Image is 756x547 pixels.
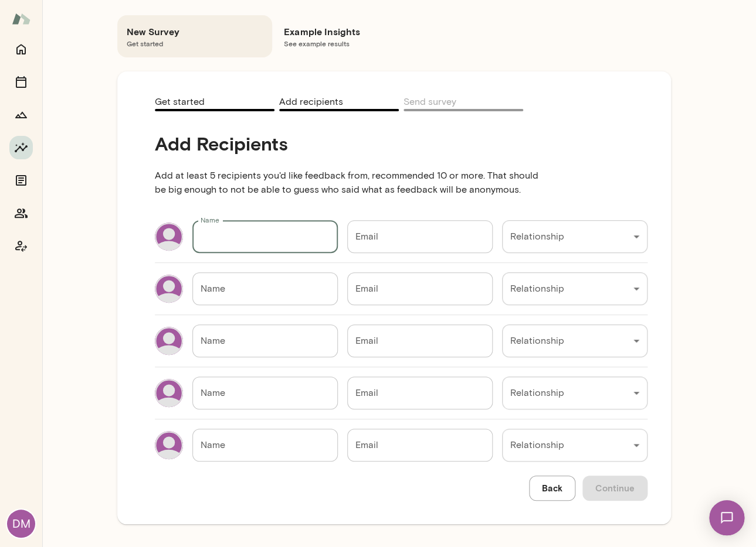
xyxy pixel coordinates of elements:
label: Name [201,215,219,225]
h6: New Survey [127,25,263,39]
button: Home [9,37,33,61]
button: Insights [9,136,33,159]
span: Get started [127,39,263,48]
div: New SurveyGet started [117,15,272,57]
span: Get started [155,96,205,110]
div: Example InsightsSee example results [274,15,429,57]
button: Growth Plan [9,103,33,127]
div: DM [7,510,35,538]
button: Documents [9,169,33,192]
h4: Add Recipients [155,132,549,155]
img: Mento [12,8,30,30]
p: Add at least 5 recipients you'd like feedback from, recommended 10 or more. That should be big en... [155,155,549,211]
span: Add recipients [279,96,343,110]
h6: Example Insights [284,25,420,39]
span: See example results [284,39,420,48]
button: Back [529,476,575,500]
button: Coach app [9,234,33,258]
button: Sessions [9,70,33,94]
button: Members [9,201,33,225]
span: Send survey [404,96,456,110]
